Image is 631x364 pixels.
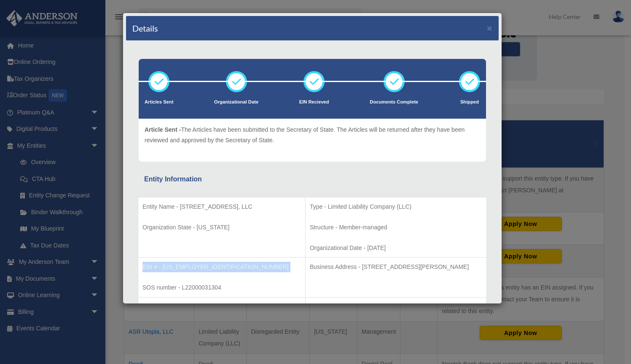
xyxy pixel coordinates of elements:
[132,22,158,34] h4: Details
[310,302,482,312] p: RA Address - [STREET_ADDRESS][PERSON_NAME]
[214,98,258,106] p: Organizational Date
[142,262,301,272] p: EIN # - [US_EMPLOYER_IDENTIFICATION_NUMBER]
[487,24,492,32] button: ×
[370,98,418,106] p: Documents Complete
[142,282,301,293] p: SOS number - L22000031304
[145,125,480,145] p: The Articles have been submitted to the Secretary of State. The Articles will be returned after t...
[310,202,482,212] p: Type - Limited Liability Company (LLC)
[310,222,482,233] p: Structure - Member-managed
[142,302,301,312] p: RA Name - [PERSON_NAME] Registered Agents, Inc.
[310,243,482,253] p: Organizational Date - [DATE]
[145,126,181,133] span: Article Sent -
[142,202,301,212] p: Entity Name - [STREET_ADDRESS], LLC
[144,173,481,185] div: Entity Information
[459,98,480,106] p: Shipped
[142,222,301,233] p: Organization State - [US_STATE]
[310,262,482,272] p: Business Address - [STREET_ADDRESS][PERSON_NAME]
[299,98,329,106] p: EIN Recieved
[145,98,173,106] p: Articles Sent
